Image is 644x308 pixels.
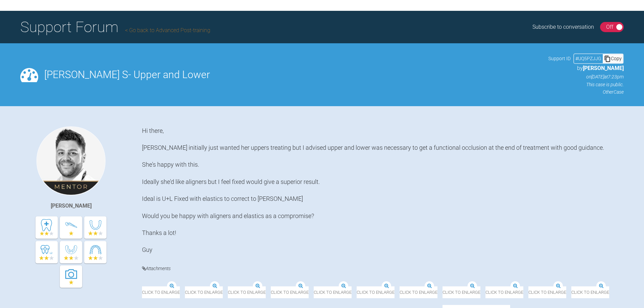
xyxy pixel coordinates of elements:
span: Click to enlarge [357,286,395,298]
p: by [548,64,624,73]
a: Go back to Advanced Post-training [125,27,210,33]
p: Other Case [548,88,624,96]
div: # UQ5PZJJG [574,55,603,62]
span: Click to enlarge [271,286,309,298]
span: Click to enlarge [571,286,609,298]
span: Click to enlarge [228,286,266,298]
h4: Attachments [142,264,624,273]
span: Support ID [548,55,571,62]
p: on [DATE] at 7:23pm [548,73,624,80]
h2: [PERSON_NAME] S- Upper and Lower [44,70,542,80]
p: This case is public. [548,81,624,88]
span: Click to enlarge [314,286,352,298]
span: Click to enlarge [528,286,566,298]
span: Click to enlarge [142,286,180,298]
div: Subscribe to conversation [532,23,594,31]
span: Click to enlarge [485,286,523,298]
img: Guy Wells [37,126,105,195]
h1: Support Forum [20,15,210,39]
span: [PERSON_NAME] [583,65,624,71]
span: Click to enlarge [185,286,223,298]
span: Click to enlarge [400,286,437,298]
div: Copy [603,54,623,63]
div: Off [606,23,613,31]
span: Click to enlarge [443,286,480,298]
div: Hi there, [PERSON_NAME] initially just wanted her uppers treating but I advised upper and lower w... [142,126,624,254]
div: [PERSON_NAME] [51,202,92,210]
